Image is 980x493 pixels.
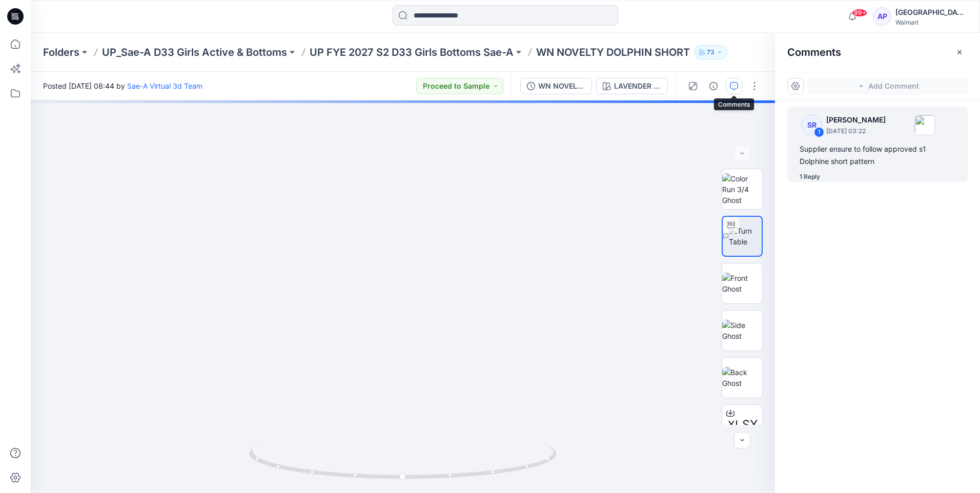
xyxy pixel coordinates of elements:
span: Posted [DATE] 08:44 by [43,80,202,91]
a: UP FYE 2027 S2 D33 Girls Bottoms Sae-A [310,45,514,59]
button: LAVENDER SUNRISE [596,78,668,94]
div: 1 Reply [800,172,820,182]
p: 73 [707,47,714,58]
p: WN NOVELTY DOLPHIN SHORT [536,45,690,59]
a: Folders [43,45,79,59]
span: 99+ [852,9,867,17]
div: Walmart [895,18,967,26]
img: Side Ghost [722,320,762,341]
img: Color Run 3/4 Ghost [722,173,762,206]
h2: Comments [787,46,841,58]
div: LAVENDER SUNRISE [614,80,661,92]
button: Add Comment [808,78,968,94]
img: Back Ghost [722,367,762,388]
div: [GEOGRAPHIC_DATA] [895,6,967,18]
img: Turn Table [729,225,762,247]
button: Details [705,78,722,94]
a: Sae-A Virtual 3d Team [127,81,202,90]
div: 1 [814,127,824,137]
div: SR [802,115,822,135]
div: AP [873,7,891,26]
a: UP_Sae-A D33 Girls Active & Bottoms [102,45,287,59]
button: 73 [694,45,727,59]
img: Front Ghost [722,273,762,294]
span: XLSX [727,416,758,434]
p: [DATE] 03:22 [826,126,886,136]
p: [PERSON_NAME] [826,114,886,126]
div: WN NOVELTY DOLPHIN SHORT_FULL COLORWAYS [538,80,585,92]
div: Supplier ensure to follow approved s1 Dolphine short pattern [800,143,955,168]
button: WN NOVELTY DOLPHIN SHORT_FULL COLORWAYS [520,78,592,94]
